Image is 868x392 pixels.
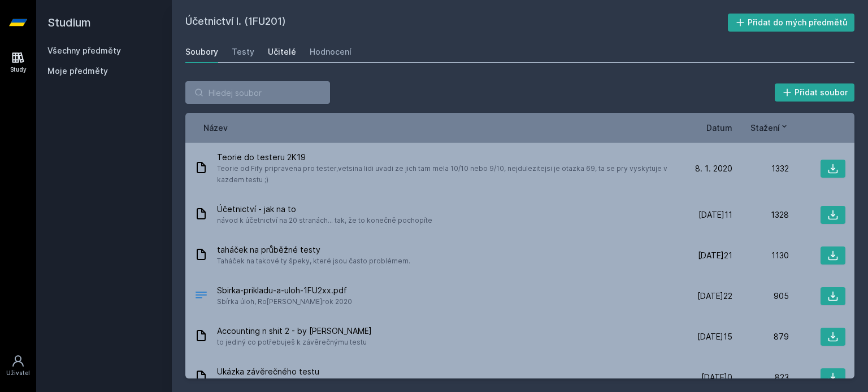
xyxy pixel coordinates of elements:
div: 1328 [732,209,789,221]
span: to jediný co potřebuješ k závěrečnýmu testu [217,337,372,348]
span: 8. 1. 2020 [695,163,732,174]
span: [DATE]0 [701,372,732,383]
a: Hodnocení [310,41,351,63]
div: 823 [732,372,789,383]
span: [DATE]21 [698,250,732,261]
a: Testy [232,41,254,63]
span: Účetnictví - jak na to [217,204,432,215]
span: Ukázka závěrečného testu [217,366,319,377]
span: Stažení [750,122,780,134]
a: Všechny předměty [47,46,121,55]
button: Přidat soubor [775,83,855,102]
span: [DATE]22 [697,290,732,302]
div: Hodnocení [310,46,351,58]
div: 879 [732,331,789,342]
a: Study [2,45,34,80]
div: 1130 [732,250,789,261]
button: Datum [706,122,732,134]
div: Testy [232,46,254,58]
span: Accounting n shit 2 - by [PERSON_NAME] [217,325,372,337]
span: Celý test z doby Covid [217,377,319,389]
span: Sbírka úloh, Ro[PERSON_NAME]rok 2020 [217,296,352,307]
div: Učitelé [268,46,296,58]
div: 905 [732,290,789,302]
a: Soubory [185,41,218,63]
a: Učitelé [268,41,296,63]
span: [DATE]15 [697,331,732,342]
span: návod k účetnictví na 20 stranách... tak, že to konečně pochopíte [217,215,432,226]
button: Přidat do mých předmětů [728,14,855,32]
span: Moje předměty [47,65,108,77]
div: Soubory [185,46,218,58]
span: [DATE]11 [698,209,732,221]
span: Teorie do testeru 2K19 [217,152,671,163]
a: Uživatel [2,349,34,383]
span: Teorie od Fify pripravena pro tester,vetsina lidi uvadi ze jich tam mela 10/10 nebo 9/10, nejdule... [217,163,671,186]
h2: Účetnictví I. (1FU201) [185,14,728,32]
div: PDF [194,288,208,305]
div: Uživatel [6,369,30,377]
div: Study [10,65,27,74]
span: taháček na průběžné testy [217,244,410,256]
div: 1332 [732,163,789,174]
button: Název [203,122,228,134]
button: Stažení [750,122,789,134]
span: Sbirka-prikladu-a-uloh-1FU2xx.pdf [217,285,352,296]
span: Taháček na takové ty špeky, které jsou často problémem. [217,256,410,267]
input: Hledej soubor [185,81,330,104]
